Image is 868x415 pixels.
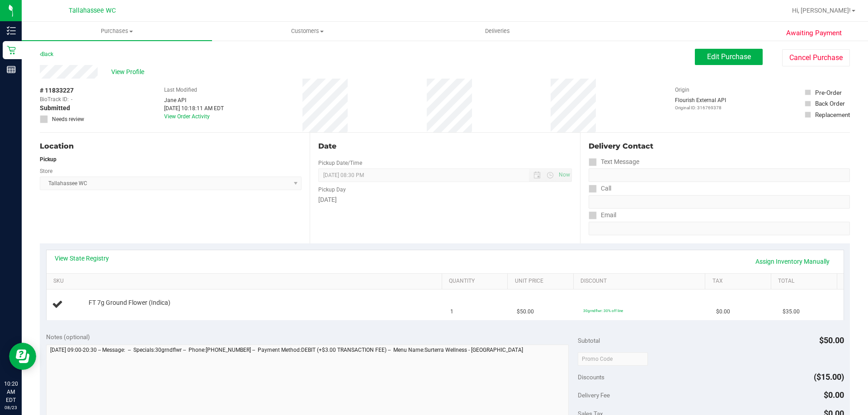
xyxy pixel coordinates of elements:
a: Back [40,51,53,57]
label: Last Modified [164,86,197,94]
div: [DATE] [318,195,571,205]
span: Delivery Fee [578,392,610,399]
span: BioTrack ID: [40,95,69,103]
a: Purchases [22,22,212,41]
a: Customers [212,22,402,41]
span: Submitted [40,103,70,113]
span: View Profile [111,67,147,77]
input: Format: (999) 999-9999 [589,168,850,182]
button: Edit Purchase [695,49,763,65]
input: Promo Code [578,352,648,366]
span: Edit Purchase [707,52,751,61]
div: Back Order [815,99,845,108]
div: [DATE] 10:18:11 AM EDT [164,104,224,112]
a: View Order Activity [164,113,210,120]
div: Location [40,141,302,152]
span: $50.00 [517,308,534,316]
p: 08/23 [4,404,18,411]
span: $0.00 [716,308,730,316]
label: Pickup Day [318,186,346,194]
span: - [71,95,72,103]
div: Date [318,141,571,152]
a: SKU [53,278,438,285]
span: Awaiting Payment [786,28,842,38]
label: Text Message [589,155,639,168]
span: Notes (optional) [46,333,90,340]
label: Email [589,209,616,222]
iframe: Resource center [9,343,36,370]
span: 1 [450,308,453,316]
span: $0.00 [824,390,844,400]
div: Flourish External API [675,96,726,111]
span: $50.00 [819,336,844,345]
inline-svg: Reports [7,65,16,74]
label: Pickup Date/Time [318,159,362,167]
input: Format: (999) 999-9999 [589,195,850,209]
label: Origin [675,86,689,94]
span: Purchases [22,27,212,35]
a: Discount [580,278,702,285]
a: Deliveries [402,22,593,41]
label: Store [40,167,52,175]
button: Cancel Purchase [782,49,850,66]
a: Total [778,278,833,285]
a: View State Registry [55,254,109,263]
span: Tallahassee WC [69,7,116,14]
span: Discounts [578,369,604,385]
a: Tax [712,278,768,285]
span: Deliveries [473,27,522,35]
span: Subtotal [578,337,600,344]
strong: Pickup [40,156,57,163]
a: Assign Inventory Manually [750,254,835,269]
span: $35.00 [783,308,800,316]
a: Unit Price [515,278,570,285]
span: Customers [212,27,402,35]
div: Delivery Contact [589,141,850,152]
inline-svg: Inventory [7,26,16,35]
p: 10:20 AM EDT [4,380,18,404]
div: Jane API [164,96,224,104]
p: Original ID: 316769378 [675,104,726,111]
span: FT 7g Ground Flower (Indica) [89,298,170,307]
span: Needs review [52,115,84,123]
span: Hi, [PERSON_NAME]! [792,7,851,14]
a: Quantity [449,278,504,285]
label: Call [589,182,611,195]
inline-svg: Retail [7,46,16,55]
div: Replacement [815,110,850,119]
span: # 11833227 [40,86,74,95]
div: Pre-Order [815,88,842,97]
span: ($15.00) [814,372,844,382]
span: 30grndflwr: 30% off line [583,308,623,313]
